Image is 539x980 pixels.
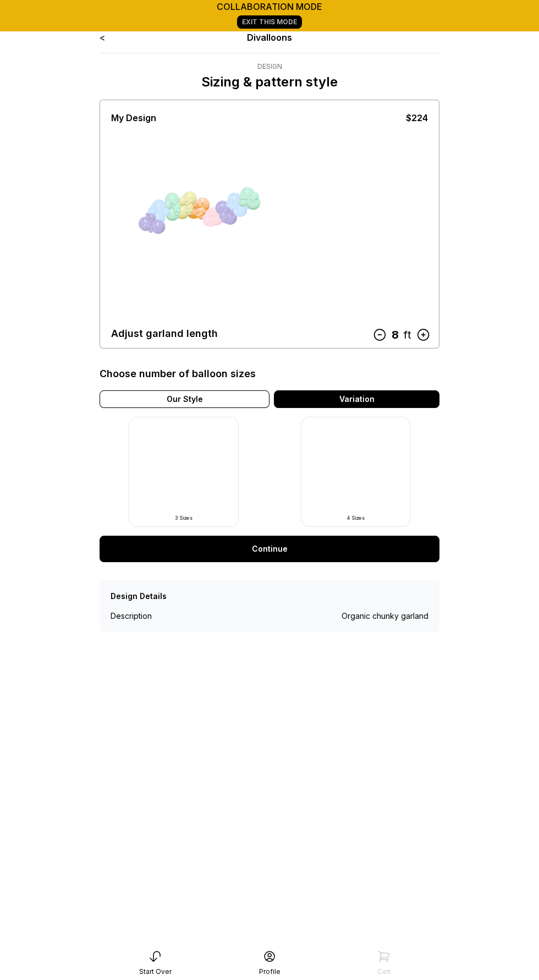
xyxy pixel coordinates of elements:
[259,967,280,976] div: Profile
[387,326,404,344] div: 8
[111,611,190,622] div: Description
[100,32,105,43] a: <
[342,611,428,622] div: Organic chunky garland
[315,515,397,521] div: 4 Sizes
[404,326,411,344] div: ft
[168,31,372,44] div: Divalloons
[129,417,239,527] img: -
[406,111,428,124] div: $224
[100,390,269,408] div: Our Style
[111,111,156,124] div: My Design
[139,967,172,976] div: Start Over
[111,326,218,341] div: Adjust garland length
[377,967,391,976] div: Cart
[201,62,338,71] div: Design
[111,591,167,602] div: Design Details
[142,515,225,521] div: 3 Sizes
[274,390,439,408] div: Variation
[100,366,256,382] div: Choose number of balloon sizes
[201,73,338,91] p: Sizing & pattern style
[237,15,302,29] a: Exit This Mode
[301,417,411,527] img: -
[100,536,439,562] a: Continue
